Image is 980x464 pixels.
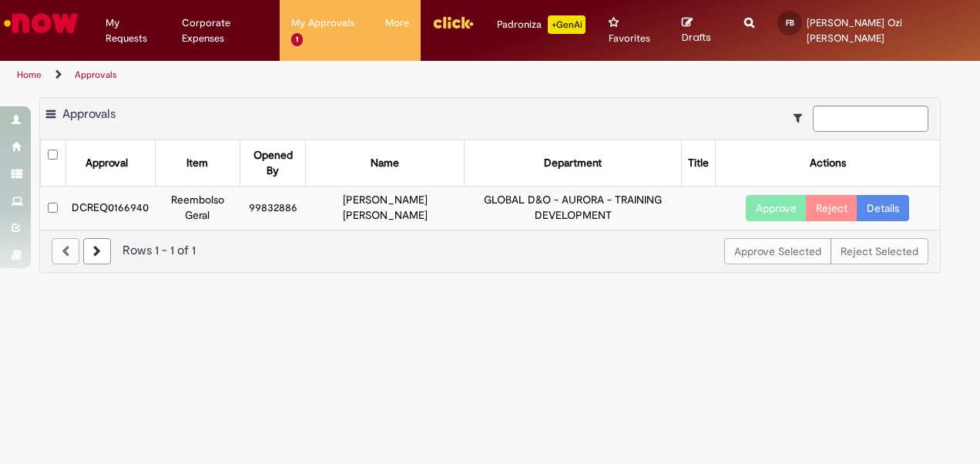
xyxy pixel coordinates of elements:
[75,69,117,81] a: Approvals
[247,148,299,179] div: Opened By
[306,187,465,230] td: [PERSON_NAME] [PERSON_NAME]
[62,106,116,122] span: Approvals
[857,195,909,221] a: Details
[548,15,586,34] p: +GenAi
[2,8,81,39] img: ServiceNow
[544,156,602,171] div: Department
[807,16,902,45] span: [PERSON_NAME] Ozi [PERSON_NAME]
[609,31,650,46] span: Favorites
[182,15,268,46] span: Corporate Expenses
[240,187,306,230] td: 99832886
[682,16,721,45] a: Drafts
[786,18,794,28] span: FB
[291,33,303,46] span: 1
[806,195,857,221] button: Reject
[86,156,128,171] div: Approval
[106,15,159,46] span: My Requests
[65,140,155,186] th: Approval
[186,156,208,171] div: Item
[682,30,711,45] span: Drafts
[810,156,846,171] div: Actions
[291,15,354,31] span: My Approvals
[465,187,681,230] td: GLOBAL D&O - AURORA - TRAINING DEVELOPMENT
[12,61,642,89] ul: Page breadcrumbs
[746,195,807,221] button: Approve
[17,69,42,81] a: Home
[65,187,155,230] td: DCREQ0166940
[371,156,399,171] div: Name
[52,242,928,260] div: Rows 1 - 1 of 1
[794,113,810,123] i: Show filters for: Suas Solicitações
[432,11,474,34] img: click_logo_yellow_360x200.png
[497,15,586,34] div: Padroniza
[688,156,709,171] div: Title
[155,187,240,230] td: Reembolso Geral
[385,15,409,31] span: More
